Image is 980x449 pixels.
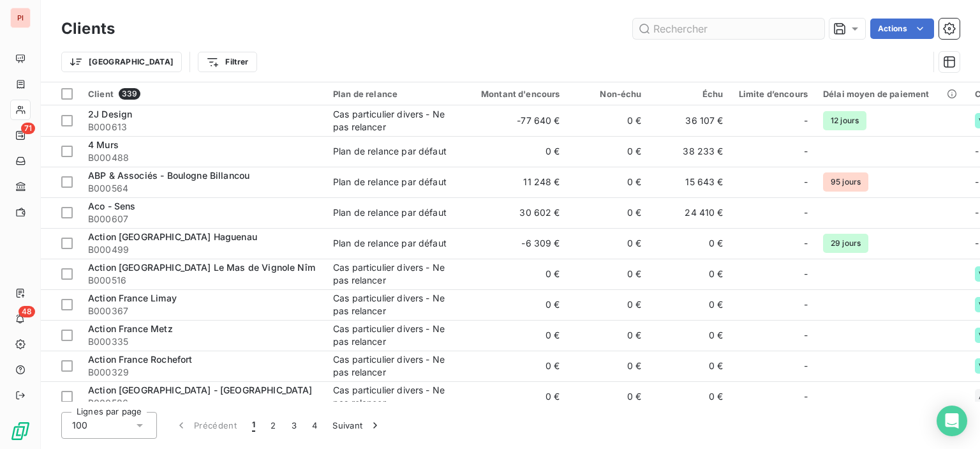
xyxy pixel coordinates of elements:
[88,293,177,303] span: Action France Limay
[804,298,808,311] span: -
[119,88,140,100] span: 339
[568,259,650,289] td: 0 €
[284,412,304,439] button: 3
[88,182,318,195] span: B000564
[975,238,979,248] span: -
[198,52,256,72] button: Filtrer
[568,320,650,351] td: 0 €
[804,390,808,403] span: -
[333,145,447,158] div: Plan de relance par défaut
[804,268,808,280] span: -
[458,228,568,259] td: -6 309 €
[650,289,731,320] td: 0 €
[88,262,315,273] span: Action [GEOGRAPHIC_DATA] Le Mas de Vignole Nîm
[568,381,650,412] td: 0 €
[88,243,318,256] span: B000499
[575,89,642,99] div: Non-échu
[88,323,173,334] span: Action France Metz
[333,353,450,379] div: Cas particulier divers - Ne pas relancer
[466,89,560,99] div: Montant d'encours
[804,145,808,158] span: -
[975,176,979,187] span: -
[458,351,568,381] td: 0 €
[458,320,568,351] td: 0 €
[458,259,568,289] td: 0 €
[458,197,568,228] td: 30 602 €
[88,231,257,242] span: Action [GEOGRAPHIC_DATA] Haguenau
[823,89,960,99] div: Délai moyen de paiement
[650,197,731,228] td: 24 410 €
[333,176,447,188] div: Plan de relance par défaut
[325,412,389,439] button: Suivant
[458,167,568,197] td: 11 248 €
[88,305,318,317] span: B000367
[333,323,450,348] div: Cas particulier divers - Ne pas relancer
[804,176,808,188] span: -
[568,228,650,259] td: 0 €
[657,89,724,99] div: Échu
[88,335,318,348] span: B000335
[568,351,650,381] td: 0 €
[458,381,568,412] td: 0 €
[88,121,318,133] span: B000613
[88,201,136,211] span: Aco - Sens
[88,89,114,99] span: Client
[739,89,808,99] div: Limite d’encours
[870,19,934,39] button: Actions
[333,292,450,317] div: Cas particulier divers - Ne pas relancer
[10,421,31,441] img: Logo LeanPay
[568,167,650,197] td: 0 €
[72,419,87,432] span: 100
[650,259,731,289] td: 0 €
[88,213,318,225] span: B000607
[167,412,244,439] button: Précédent
[10,8,31,28] div: PI
[937,406,967,436] div: Open Intercom Messenger
[458,105,568,136] td: -77 640 €
[88,139,119,150] span: 4 Murs
[823,234,868,253] span: 29 jours
[633,19,824,39] input: Rechercher
[21,123,35,134] span: 71
[333,206,447,219] div: Plan de relance par défaut
[61,52,182,72] button: [GEOGRAPHIC_DATA]
[568,197,650,228] td: 0 €
[88,354,192,365] span: Action France Rochefort
[823,172,868,192] span: 95 jours
[333,89,450,99] div: Plan de relance
[975,207,979,218] span: -
[88,151,318,164] span: B000488
[88,397,318,409] span: B000586
[88,384,313,395] span: Action [GEOGRAPHIC_DATA] - [GEOGRAPHIC_DATA]
[650,320,731,351] td: 0 €
[804,360,808,372] span: -
[304,412,325,439] button: 4
[823,111,866,130] span: 12 jours
[804,329,808,342] span: -
[19,306,35,317] span: 48
[458,136,568,167] td: 0 €
[650,228,731,259] td: 0 €
[458,289,568,320] td: 0 €
[804,206,808,219] span: -
[88,366,318,379] span: B000329
[333,384,450,409] div: Cas particulier divers - Ne pas relancer
[804,114,808,127] span: -
[975,146,979,156] span: -
[333,237,447,250] div: Plan de relance par défaut
[88,274,318,287] span: B000516
[88,109,132,119] span: 2J Design
[650,381,731,412] td: 0 €
[263,412,283,439] button: 2
[650,167,731,197] td: 15 643 €
[568,105,650,136] td: 0 €
[61,17,115,40] h3: Clients
[88,170,249,181] span: ABP & Associés - Boulogne Billancou
[244,412,263,439] button: 1
[804,237,808,250] span: -
[252,419,255,432] span: 1
[650,136,731,167] td: 38 233 €
[650,105,731,136] td: 36 107 €
[333,261,450,287] div: Cas particulier divers - Ne pas relancer
[568,136,650,167] td: 0 €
